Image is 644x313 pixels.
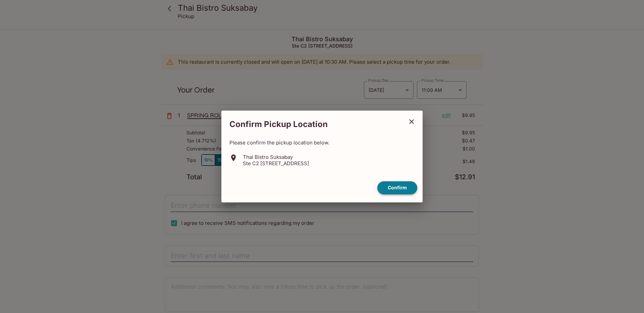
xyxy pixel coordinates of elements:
[403,113,420,130] button: close
[243,160,309,167] p: Ste C2 [STREET_ADDRESS]
[377,181,417,194] button: confirm
[243,154,309,160] p: Thai Bistro Suksabay
[229,139,415,146] p: Please confirm the pickup location below.
[221,116,403,133] h2: Confirm Pickup Location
